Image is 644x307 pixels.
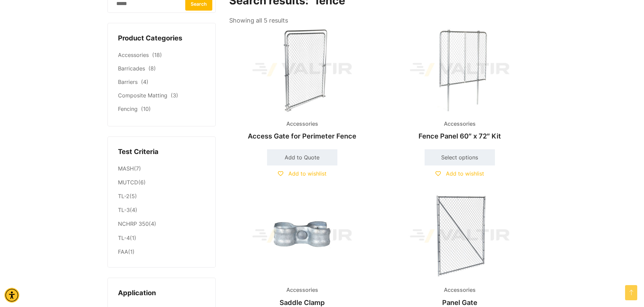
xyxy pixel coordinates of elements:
li: (7) [118,162,205,176]
li: (1) [118,245,205,257]
li: (4) [118,217,205,231]
img: Accessories [229,26,375,113]
span: Add to wishlist [446,170,484,177]
span: (18) [152,52,162,58]
a: MASH [118,165,134,172]
img: Accessories [387,192,533,280]
a: AccessoriesAccess Gate for Perimeter Fence [229,26,375,144]
div: Accessibility Menu [4,288,19,303]
span: (4) [141,79,148,85]
a: Add to wishlist [435,170,484,177]
a: Select options for “Fence Panel 60" x 72" Kit” [425,149,495,165]
a: NCHRP 350 [118,220,149,227]
li: (5) [118,190,205,204]
a: Add to wishlist [278,170,327,177]
span: Accessories [281,285,323,295]
p: Showing all 5 results [229,15,288,26]
span: Add to wishlist [288,170,327,177]
a: Accessories [118,52,149,58]
li: (4) [118,204,205,217]
a: FAA [118,248,128,255]
span: (10) [141,105,151,112]
h4: Application [118,288,205,298]
a: AccessoriesFence Panel 60″ x 72″ Kit [387,26,533,144]
a: MUTCD [118,179,138,186]
h2: Fence Panel 60″ x 72″ Kit [387,129,533,144]
a: Barriers [118,79,138,85]
span: Accessories [439,119,481,129]
img: Accessories [229,192,375,280]
a: Fencing [118,105,138,112]
h4: Test Criteria [118,147,205,157]
span: Accessories [281,119,323,129]
img: Accessories [387,26,533,113]
a: Add to cart: “Access Gate for Perimeter Fence” [267,149,337,165]
li: (1) [118,231,205,245]
span: (3) [171,92,178,99]
a: TL-2 [118,193,129,199]
span: (8) [148,65,156,72]
a: TL-3 [118,207,130,213]
a: Open this option [625,285,637,300]
a: Barricades [118,65,145,72]
h2: Access Gate for Perimeter Fence [229,129,375,144]
li: (6) [118,176,205,190]
a: TL-4 [118,235,130,241]
h4: Product Categories [118,33,205,43]
a: Composite Matting [118,92,167,99]
span: Accessories [439,285,481,295]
